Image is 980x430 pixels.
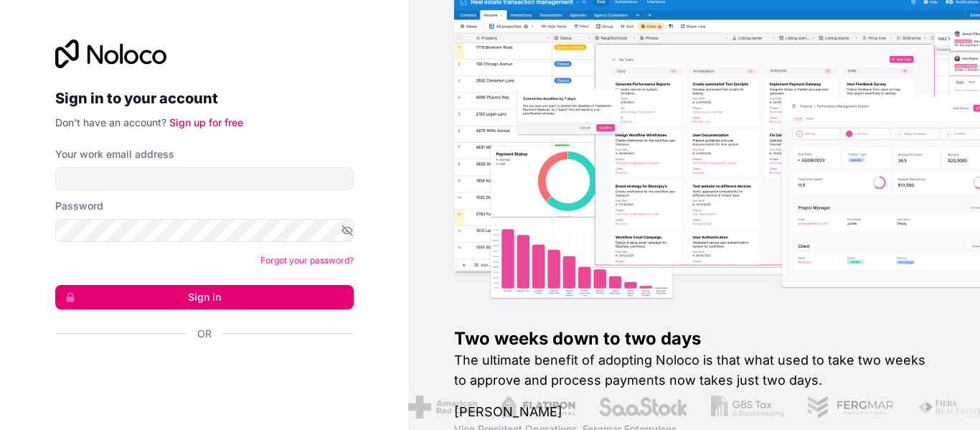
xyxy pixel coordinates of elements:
[55,147,174,162] label: Your work email address
[454,402,934,422] h1: [PERSON_NAME]
[48,357,349,388] iframe: Sign in with Google Button
[55,199,103,213] label: Password
[197,327,212,341] span: Or
[407,396,477,419] img: /assets/american-red-cross-BAupjrZR.png
[454,327,934,350] h1: Two weeks down to two days
[55,85,354,111] h2: Sign in to your account
[260,255,354,266] a: Forgot your password?
[169,116,243,128] a: Sign up for free
[55,285,354,309] button: Sign in
[454,350,934,391] h2: The ultimate benefit of adopting Noloco is that what used to take two weeks to approve and proces...
[55,219,354,242] input: Password
[55,116,166,128] span: Don't have an account?
[55,167,354,190] input: Email address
